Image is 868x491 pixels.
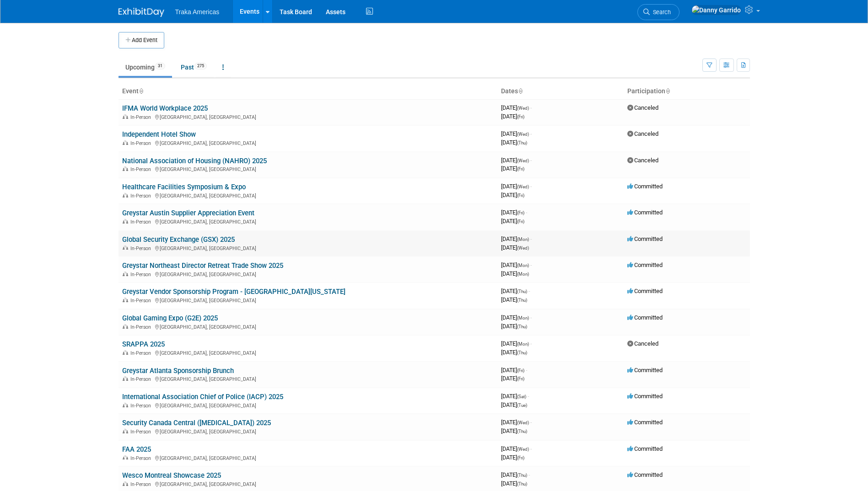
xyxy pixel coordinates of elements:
span: (Fri) [517,210,524,215]
span: (Thu) [517,473,527,478]
th: Dates [497,84,624,99]
a: Upcoming31 [119,59,172,76]
span: Committed [627,183,663,190]
a: Global Gaming Expo (G2E) 2025 [122,314,218,322]
img: In-Person Event [123,455,128,460]
span: In-Person [130,298,154,304]
div: [GEOGRAPHIC_DATA], [GEOGRAPHIC_DATA] [122,349,494,356]
th: Participation [624,84,750,99]
span: - [528,288,530,294]
span: (Mon) [517,263,529,268]
img: In-Person Event [123,298,128,302]
span: - [530,340,532,347]
a: Sort by Event Name [139,87,143,95]
img: Danny Garrido [691,5,741,15]
a: Global Security Exchange (GSX) 2025 [122,235,235,244]
span: - [530,104,532,111]
img: In-Person Event [123,193,128,197]
span: (Wed) [517,184,529,189]
span: [DATE] [501,401,527,408]
span: [DATE] [501,270,529,277]
div: [GEOGRAPHIC_DATA], [GEOGRAPHIC_DATA] [122,401,494,409]
span: - [526,209,527,216]
span: [DATE] [501,323,527,330]
span: Canceled [627,130,658,137]
span: [DATE] [501,218,524,224]
span: (Wed) [517,106,529,111]
button: Add Event [119,32,164,48]
div: [GEOGRAPHIC_DATA], [GEOGRAPHIC_DATA] [122,454,494,461]
a: FAA 2025 [122,445,151,454]
span: Canceled [627,340,658,347]
span: (Mon) [517,237,529,242]
span: [DATE] [501,192,524,198]
span: In-Person [130,324,154,330]
span: In-Person [130,114,154,120]
span: (Thu) [517,298,527,303]
span: Committed [627,367,663,374]
span: [DATE] [501,375,524,382]
span: Committed [627,314,663,321]
span: 275 [194,63,207,69]
th: Event [119,84,497,99]
span: (Fri) [517,376,524,381]
a: Security Canada Central ([MEDICAL_DATA]) 2025 [122,419,271,427]
img: In-Person Event [123,114,128,119]
a: Greystar Atlanta Sponsorship Brunch [122,367,234,375]
span: [DATE] [501,340,532,347]
span: (Fri) [517,455,524,460]
span: In-Person [130,219,154,225]
img: In-Person Event [123,219,128,224]
span: (Wed) [517,132,529,137]
span: [DATE] [501,183,532,190]
span: In-Person [130,272,154,278]
span: [DATE] [501,367,527,374]
div: [GEOGRAPHIC_DATA], [GEOGRAPHIC_DATA] [122,427,494,435]
span: [DATE] [501,235,532,242]
a: National Association of Housing (NAHRO) 2025 [122,157,267,165]
span: [DATE] [501,427,527,434]
span: In-Person [130,429,154,435]
span: Search [650,9,671,16]
span: [DATE] [501,445,532,452]
a: Greystar Vendor Sponsorship Program - [GEOGRAPHIC_DATA][US_STATE] [122,288,345,296]
div: [GEOGRAPHIC_DATA], [GEOGRAPHIC_DATA] [122,480,494,487]
span: (Thu) [517,481,527,486]
span: [DATE] [501,113,524,120]
span: - [530,262,532,268]
a: International Association Chief of Police (IACP) 2025 [122,393,283,401]
span: In-Person [130,455,154,461]
span: - [528,393,529,400]
span: [DATE] [501,244,529,251]
span: Committed [627,235,663,242]
span: In-Person [130,140,154,146]
a: Independent Hotel Show [122,130,196,139]
div: [GEOGRAPHIC_DATA], [GEOGRAPHIC_DATA] [122,218,494,225]
a: Greystar Northeast Director Retreat Trade Show 2025 [122,262,283,270]
span: [DATE] [501,296,527,303]
span: (Thu) [517,289,527,294]
span: (Mon) [517,315,529,320]
img: In-Person Event [123,481,128,486]
span: Canceled [627,157,658,164]
span: In-Person [130,403,154,409]
a: IFMA World Workplace 2025 [122,104,208,112]
a: Healthcare Facilities Symposium & Expo [122,183,246,191]
span: [DATE] [501,349,527,356]
a: Search [637,4,679,20]
span: (Fri) [517,193,524,198]
span: (Thu) [517,140,527,145]
div: [GEOGRAPHIC_DATA], [GEOGRAPHIC_DATA] [122,323,494,330]
span: In-Person [130,481,154,487]
span: - [530,445,532,452]
span: (Sat) [517,394,526,399]
span: In-Person [130,193,154,199]
img: In-Person Event [123,376,128,381]
span: [DATE] [501,393,529,400]
img: ExhibitDay [119,8,164,17]
span: Committed [627,209,663,216]
img: In-Person Event [123,272,128,276]
span: - [530,183,532,190]
span: Committed [627,471,663,478]
a: Greystar Austin Supplier Appreciation Event [122,209,254,217]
